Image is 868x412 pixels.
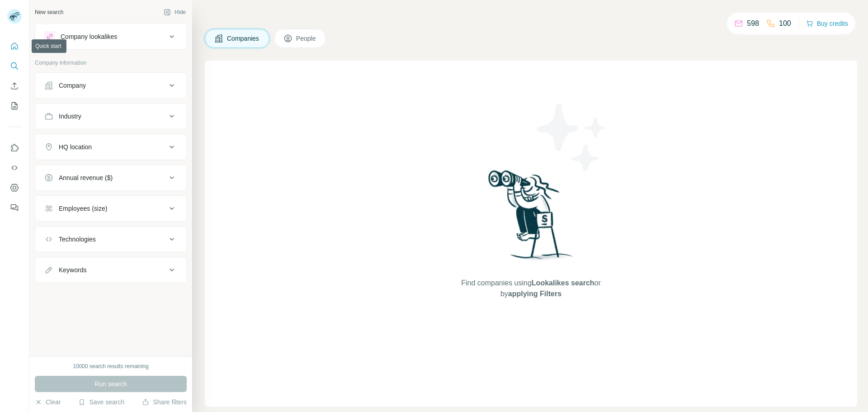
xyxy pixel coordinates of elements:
button: Dashboard [7,180,22,196]
div: Keywords [59,265,86,275]
button: My lists [7,98,22,114]
button: Industry [35,105,186,127]
span: People [296,34,317,43]
button: Employees (size) [35,198,186,219]
span: Find companies using or by [458,278,603,299]
p: 100 [779,18,791,29]
button: Share filters [142,398,187,407]
img: Surfe Illustration - Stars [531,97,613,178]
button: Hide [157,5,192,19]
p: Company information [35,59,187,67]
button: Keywords [35,259,186,281]
div: 10000 search results remaining [73,362,148,370]
button: Search [7,58,22,74]
button: HQ location [35,136,186,158]
span: Lookalikes search [532,279,594,287]
button: Annual revenue ($) [35,167,186,189]
div: Annual revenue ($) [59,173,113,182]
span: applying Filters [508,290,561,298]
div: Company lookalikes [61,32,117,41]
h4: Search [205,11,857,24]
button: Buy credits [806,17,848,30]
button: Use Surfe API [7,160,22,176]
button: Use Surfe on LinkedIn [7,140,22,156]
button: Enrich CSV [7,78,22,94]
button: Save search [78,398,124,407]
button: Feedback [7,199,22,216]
button: Clear [35,398,61,407]
div: Technologies [59,235,96,244]
div: HQ location [59,142,92,152]
button: Quick start [7,38,22,54]
div: New search [35,8,63,16]
button: Technologies [35,228,186,250]
span: Companies [227,34,260,43]
div: Employees (size) [59,204,107,213]
p: 598 [747,18,759,29]
img: Surfe Illustration - Woman searching with binoculars [484,168,578,269]
div: Industry [59,112,81,121]
div: Company [59,81,86,90]
button: Company lookalikes [35,26,186,47]
button: Company [35,75,186,96]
